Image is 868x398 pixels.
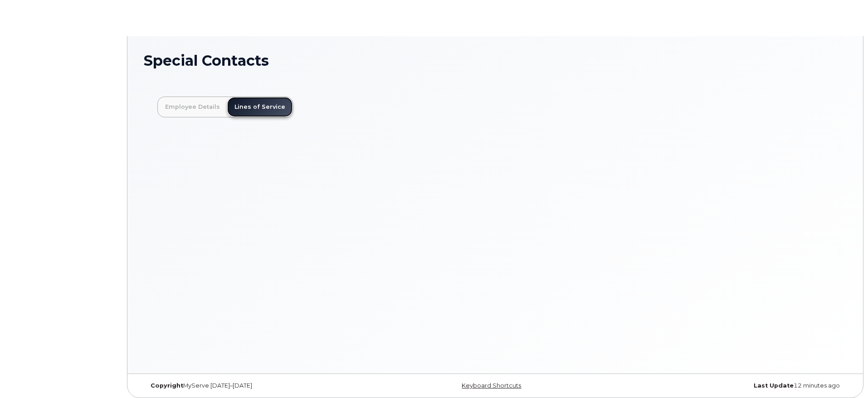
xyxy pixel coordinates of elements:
[144,382,378,389] div: MyServe [DATE]–[DATE]
[151,382,183,389] strong: Copyright
[144,53,847,68] h1: Special Contacts
[612,382,847,389] div: 12 minutes ago
[227,97,293,117] a: Lines of Service
[462,382,521,389] a: Keyboard Shortcuts
[158,97,227,117] a: Employee Details
[754,382,794,389] strong: Last Update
